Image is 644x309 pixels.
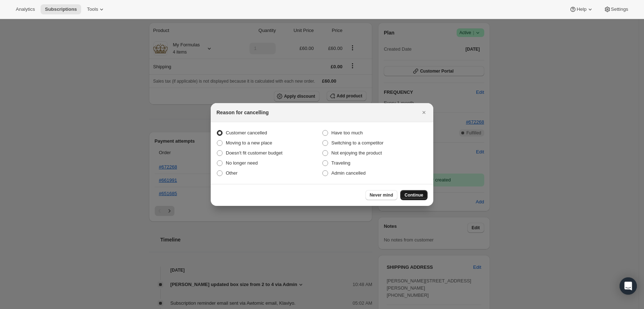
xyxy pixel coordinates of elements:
[400,190,428,200] button: Continue
[365,190,397,200] button: Never mind
[331,140,383,146] span: Switching to a competitor
[226,170,238,176] span: Other
[45,6,77,12] span: Subscriptions
[11,4,39,14] button: Analytics
[226,160,258,166] span: No longer need
[331,170,365,176] span: Admin cancelled
[565,4,598,14] button: Help
[87,6,98,12] span: Tools
[405,192,423,198] span: Continue
[620,277,637,295] div: Open Intercom Messenger
[331,130,363,135] span: Have too much
[599,4,633,14] button: Settings
[419,107,429,117] button: Close
[370,192,393,198] span: Never mind
[226,130,267,135] span: Customer cancelled
[577,6,586,12] span: Help
[331,150,382,156] span: Not enjoying the product
[216,109,269,116] h2: Reason for cancelling
[331,160,350,166] span: Traveling
[226,140,272,146] span: Moving to a new place
[226,150,283,156] span: Doesn't fit customer budget
[16,6,35,12] span: Analytics
[611,6,628,12] span: Settings
[41,4,81,14] button: Subscriptions
[83,4,109,14] button: Tools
